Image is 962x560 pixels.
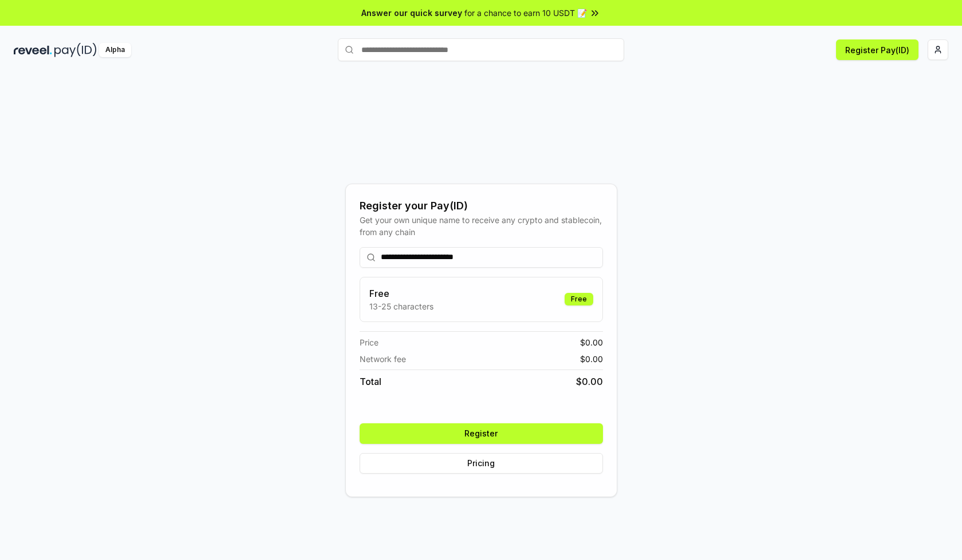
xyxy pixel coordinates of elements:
span: Network fee [360,353,406,365]
span: for a chance to earn 10 USDT 📝 [464,7,587,19]
span: $ 0.00 [580,353,603,365]
span: $ 0.00 [576,375,603,388]
button: Register Pay(ID) [836,39,918,60]
span: Price [360,336,379,348]
h3: Free [369,287,433,300]
span: Answer our quick survey [361,7,462,19]
img: pay_id [54,43,97,57]
img: reveel_dark [14,43,52,57]
span: Total [360,375,381,388]
p: 13-25 characters [369,300,433,312]
button: Register [360,423,603,444]
span: $ 0.00 [580,336,603,348]
div: Register your Pay(ID) [360,198,603,214]
button: Pricing [360,453,603,474]
div: Alpha [99,43,131,57]
div: Free [565,293,593,305]
div: Get your own unique name to receive any crypto and stablecoin, from any chain [360,214,603,238]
